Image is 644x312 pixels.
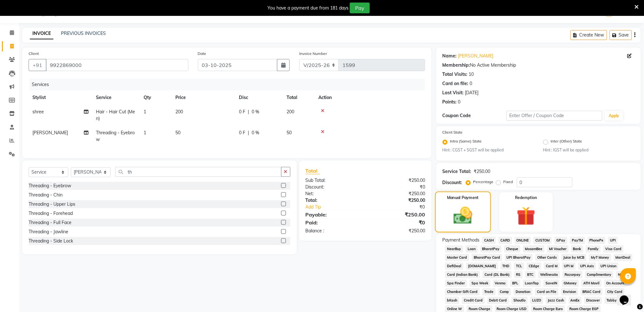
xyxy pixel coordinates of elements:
[527,262,541,270] span: CEdge
[443,62,634,69] div: No Active Membership
[301,219,365,226] div: Paid:
[514,262,524,270] span: TCL
[301,184,365,190] div: Discount:
[29,210,73,217] div: Threading - Forehead
[466,245,478,253] span: Loan
[546,297,566,304] span: Jazz Cash
[543,147,634,153] small: Hint : IGST will be applied
[610,30,632,40] button: Save
[443,62,470,69] div: Membership:
[172,90,235,105] th: Price
[175,130,180,136] span: 50
[315,90,425,105] th: Action
[350,3,370,13] button: Pay
[554,237,567,244] span: GPay
[562,280,579,287] span: GMoney
[569,297,582,304] span: AmEx
[92,90,140,105] th: Service
[563,271,583,278] span: Razorpay
[445,297,459,304] span: bKash
[443,53,457,59] div: Name:
[198,51,207,56] label: Date
[239,129,245,136] span: 0 F
[443,237,480,243] span: Payment Methods
[29,90,92,105] th: Stylist
[445,280,467,287] span: Spa Finder
[514,271,523,278] span: RS
[466,262,498,270] span: [DOMAIN_NAME]
[538,271,560,278] span: Wellnessta
[470,280,491,287] span: Spa Week
[469,71,474,78] div: 10
[465,90,479,96] div: [DATE]
[32,109,44,115] span: shree
[498,237,512,244] span: CARD
[586,245,601,253] span: Family
[561,288,578,295] span: Envision
[252,109,259,115] span: 0 %
[365,219,430,226] div: ₹0
[498,288,512,295] span: Comp
[482,237,496,244] span: CASH
[535,288,559,295] span: Card on File
[365,197,430,204] div: ₹250.00
[505,254,533,261] span: UPI BharatPay
[443,147,534,153] small: Hint : CGST + SGST will be applied
[473,179,494,185] label: Percentage
[29,229,68,235] div: Threading - Jawline
[617,287,638,306] iframe: chat widget
[447,195,479,201] label: Manual Payment
[599,262,619,270] span: UPI Union
[301,204,376,210] a: Add Tip
[570,237,585,244] span: PayTM
[306,168,320,174] span: Total
[301,197,365,204] div: Total:
[365,211,430,218] div: ₹250.00
[535,254,559,261] span: Other Cards
[443,99,457,105] div: Points:
[29,79,430,90] div: Services
[512,297,528,304] span: Shoutlo
[585,271,614,278] span: Complimentary
[365,184,430,190] div: ₹0
[365,228,430,234] div: ₹250.00
[504,179,513,185] label: Fixed
[581,288,603,295] span: BRAC Card
[523,245,545,253] span: MosamBee
[445,254,469,261] span: Master Card
[544,262,560,270] span: Card M
[506,111,602,121] input: Enter Offer / Coupon Code
[530,297,543,304] span: LUZO
[30,28,53,39] a: INVOICE
[571,245,584,253] span: Bank
[547,245,569,253] span: MI Voucher
[523,280,541,287] span: LoanTap
[445,271,480,278] span: Card (Indian Bank)
[604,280,627,287] span: On Account
[616,271,626,278] span: Nift
[470,80,472,87] div: 0
[448,205,478,227] img: _cash.svg
[365,177,430,184] div: ₹250.00
[443,168,471,175] div: Service Total:
[458,99,461,105] div: 0
[533,237,552,244] span: CUSTOM
[551,138,582,146] label: Inter (Other) State
[482,288,496,295] span: Trade
[514,288,532,295] span: Donation
[472,254,502,261] span: BharatPay Card
[571,30,607,40] button: Create New
[248,129,249,136] span: |
[376,204,430,210] div: ₹0
[443,112,506,119] div: Coupon Code
[445,245,463,253] span: NearBuy
[301,211,365,218] div: Payable:
[450,138,482,146] label: Intra (Same) State
[29,201,75,208] div: Threading - Upper Lips
[515,195,537,201] label: Redemption
[474,168,491,175] div: ₹250.00
[605,111,623,121] button: Apply
[501,262,512,270] span: THD
[443,90,464,96] div: Last Visit:
[458,53,494,59] a: [PERSON_NAME]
